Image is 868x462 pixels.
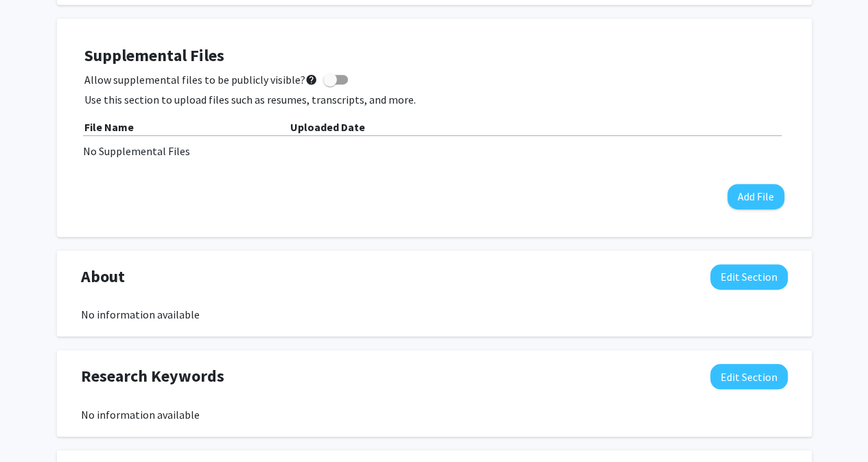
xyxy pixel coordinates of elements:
[727,184,784,209] button: Add File
[710,364,788,389] button: Edit Research Keywords
[710,264,788,290] button: Edit About
[290,120,365,134] b: Uploaded Date
[10,400,58,452] iframe: Chat
[81,406,788,423] div: No information available
[84,46,784,66] h4: Supplemental Files
[81,264,125,289] span: About
[305,71,318,88] mat-icon: help
[84,120,134,134] b: File Name
[84,71,318,88] span: Allow supplemental files to be publicly visible?
[83,143,786,159] div: No Supplemental Files
[84,91,784,108] p: Use this section to upload files such as resumes, transcripts, and more.
[81,306,788,323] div: No information available
[81,364,224,389] span: Research Keywords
